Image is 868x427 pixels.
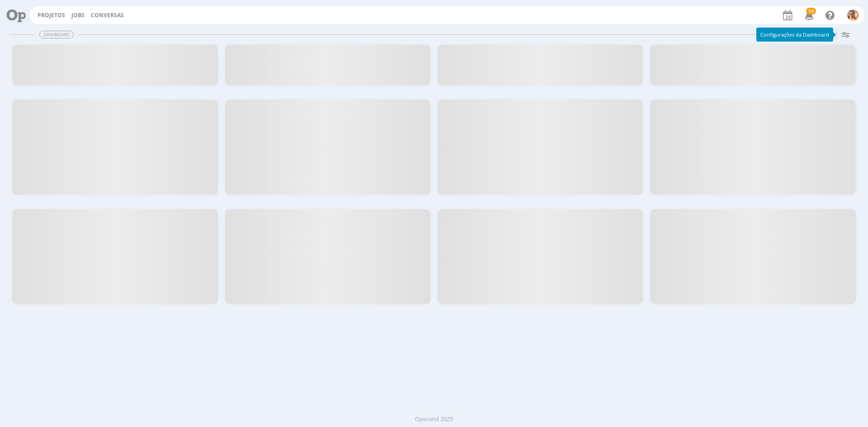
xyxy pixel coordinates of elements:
img: V [847,9,859,21]
div: Configurações da Dashboard [756,28,833,42]
button: 14 [799,7,818,23]
a: Jobs [71,11,85,19]
span: Dashboard [39,31,74,38]
button: Conversas [88,12,127,19]
span: 14 [806,8,816,14]
button: Projetos [35,12,68,19]
a: Projetos [38,11,65,19]
button: V [847,7,859,23]
a: Conversas [91,11,124,19]
button: Jobs [69,12,87,19]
